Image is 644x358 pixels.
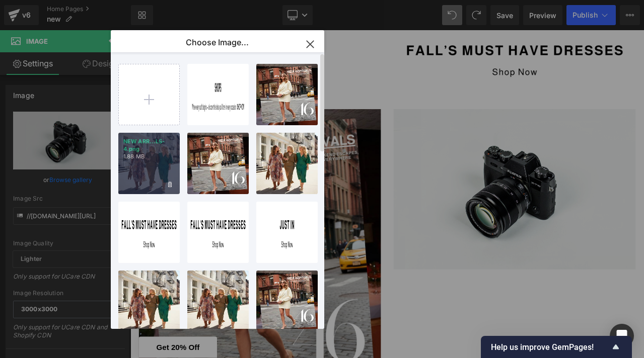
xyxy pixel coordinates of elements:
button: Show survey - Help us improve GemPages! [491,341,622,353]
p: 1.88 MB [123,153,175,160]
span: Help us improve GemPages! [491,342,610,352]
p: NEW ARR...LS-4.png [123,138,175,153]
p: Choose Image... [186,37,249,47]
div: Open Intercom Messenger [610,324,634,348]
